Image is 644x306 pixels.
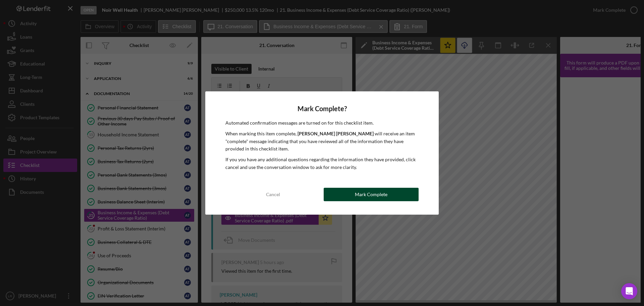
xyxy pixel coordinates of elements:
div: Mark Complete [355,188,387,201]
button: Mark Complete [324,188,419,201]
p: Automated confirmation messages are turned on for this checklist item. [225,119,419,127]
div: Cancel [266,188,280,201]
h4: Mark Complete? [225,105,419,113]
div: Open Intercom Messenger [621,283,637,299]
b: [PERSON_NAME] [PERSON_NAME] [298,131,374,136]
button: Cancel [225,188,320,201]
p: When marking this item complete, will receive an item "complete" message indicating that you have... [225,130,419,152]
p: If you you have any additional questions regarding the information they have provided, click canc... [225,156,419,171]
